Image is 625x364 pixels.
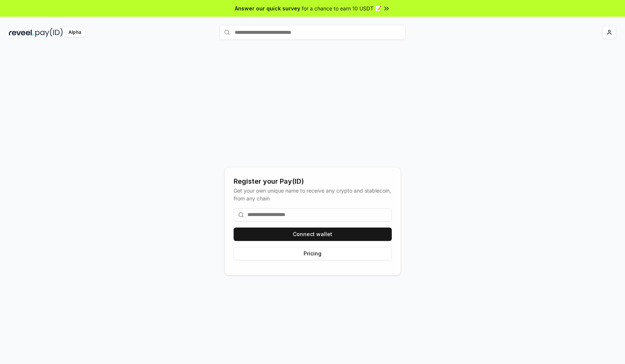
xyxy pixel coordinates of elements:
[35,28,63,37] img: pay_id
[235,4,300,12] span: Answer our quick survey
[234,247,392,260] button: Pricing
[234,187,392,202] div: Get your own unique name to receive any crypto and stablecoin, from any chain
[234,228,392,241] button: Connect wallet
[234,176,392,187] div: Register your Pay(ID)
[302,4,381,12] span: for a chance to earn 10 USDT 📝
[64,28,85,37] div: Alpha
[9,28,34,37] img: reveel_dark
